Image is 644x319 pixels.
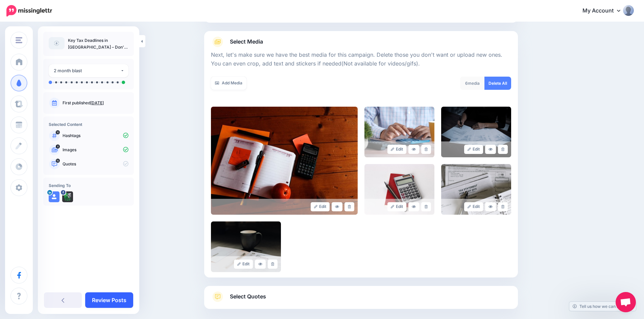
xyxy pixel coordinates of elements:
span: 6 [465,81,468,86]
img: Missinglettr [6,5,52,17]
span: Select Media [230,37,263,46]
a: Edit [311,202,330,211]
h4: Sending To [49,183,128,188]
a: Delete All [484,77,511,90]
img: RR7R759I9NORZ4FZGMSB5AE8UA1KV4QD_large.jpg [364,164,434,215]
a: Edit [387,202,407,211]
span: Select Quotes [230,292,266,301]
img: NJB86A1B5PWESK9V7J83AQUP490P280L_large.jpg [211,221,281,272]
div: Select Media [211,47,511,272]
div: media [460,77,485,90]
a: Add Media [211,77,246,90]
img: user_default_image.png [49,191,59,202]
p: Images [63,147,128,153]
img: RIWB6AU5BX502U1O9B0KDFIVLF1LRUOP_large.jpg [364,107,434,157]
a: Select Quotes [211,291,511,309]
a: Tell us how we can improve [569,302,636,311]
span: 6 [56,144,60,149]
a: Open chat [616,292,636,312]
img: 530710953_1237995191467245_8475251243860984149_n-bsa154653.jpg [62,191,73,202]
img: menu.png [16,37,22,43]
p: Hashtags [63,133,128,139]
img: article-default-image-icon.png [49,37,65,49]
a: Select Media [211,36,511,47]
a: Edit [387,145,407,154]
p: Next, let's make sure we have the best media for this campaign. Delete those you don't want or up... [211,51,511,68]
button: 2 month blast [49,64,128,77]
img: 56QK70VGZ1POIOCT7VS9FP0FF06GJMRO_large.jpg [211,107,358,215]
a: My Account [576,3,634,19]
h4: Selected Content [49,122,128,127]
img: LV6N1SCTUFCZPD6T7QKZ223DBCDMCTIJ_large.jpg [441,107,511,157]
p: First published [63,100,128,106]
a: [DATE] [90,100,104,105]
a: Edit [464,202,483,211]
a: Edit [234,260,253,269]
span: 15 [56,159,60,163]
span: 10 [56,130,60,134]
p: Key Tax Deadlines in [GEOGRAPHIC_DATA] – Don't Miss These Dates! [68,37,128,51]
div: 2 month blast [54,67,120,75]
p: Quotes [63,161,128,167]
img: MTXSGBNUIE9YK19CNBHZXMRRIEEWQO4A_large.jpg [441,164,511,215]
a: Edit [464,145,483,154]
